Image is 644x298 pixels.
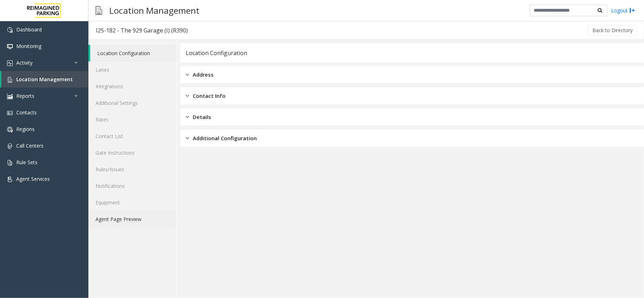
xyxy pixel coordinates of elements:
a: Equipment [88,194,176,211]
span: Regions [16,126,35,132]
a: Rates [88,111,176,128]
div: I25-182 - The 929 Garage (I) (R390) [96,26,188,35]
a: Contact List [88,128,176,144]
a: Lanes [88,61,176,78]
img: 'icon' [7,127,13,132]
a: Logout [611,7,635,14]
span: Rule Sets [16,159,37,166]
img: 'icon' [7,160,13,166]
img: 'icon' [7,177,13,182]
a: Gate Instructions [88,144,176,161]
img: closed [186,134,189,142]
img: closed [186,71,189,79]
img: closed [186,113,189,121]
span: Agent Services [16,175,50,182]
img: 'icon' [7,110,13,116]
span: Reports [16,93,34,99]
span: Monitoring [16,43,41,49]
a: Agent Page Preview [88,211,176,227]
img: logout [630,7,635,14]
a: Notifications [88,178,176,194]
img: closed [186,92,189,100]
a: Location Management [1,71,88,88]
span: Call Centers [16,142,43,149]
h3: Location Management [106,2,203,19]
span: Contacts [16,109,37,116]
img: 'icon' [7,94,13,99]
img: pageIcon [95,2,102,19]
span: Additional Configuration [193,134,257,142]
a: Additional Settings [88,95,176,111]
span: Address [193,71,214,79]
span: Dashboard [16,26,42,33]
img: 'icon' [7,143,13,149]
img: 'icon' [7,44,13,49]
span: Activity [16,59,33,66]
div: Location Configuration [186,48,247,58]
a: Location Configuration [90,45,176,61]
a: Integrations [88,78,176,95]
button: Back to Directory [588,25,637,36]
a: Rules/Issues [88,161,176,178]
span: Contact Info [193,92,226,100]
span: Details [193,113,211,121]
img: 'icon' [7,27,13,33]
span: Location Management [16,76,73,83]
img: 'icon' [7,60,13,66]
img: 'icon' [7,77,13,83]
